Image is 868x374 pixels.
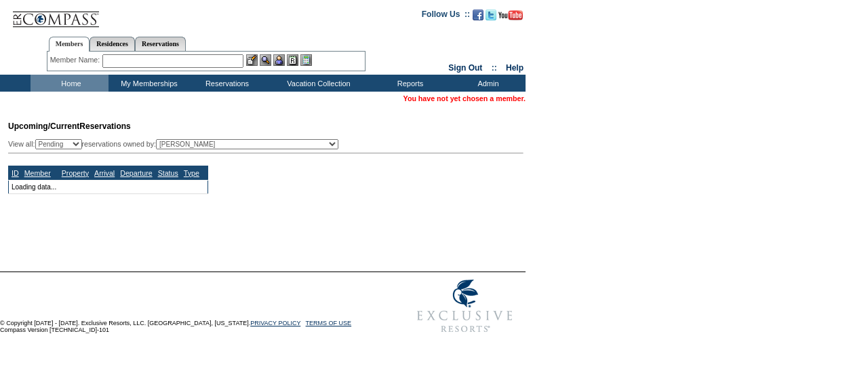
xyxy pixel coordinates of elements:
a: Arrival [94,169,115,177]
a: Sign Out [448,63,482,73]
a: ID [12,169,19,177]
a: Type [184,169,199,177]
img: Become our fan on Facebook [473,10,484,20]
td: Reports [370,75,448,92]
img: b_calculator.gif [300,54,312,66]
td: Home [31,75,108,92]
td: Reservations [186,75,264,92]
img: Exclusive Resorts [404,272,526,340]
div: Member Name: [50,54,102,66]
a: Departure [120,169,152,177]
td: Loading data... [9,180,208,193]
a: Property [62,169,89,177]
a: PRIVACY POLICY [250,320,300,326]
a: Reservations [135,37,186,51]
td: My Memberships [108,75,186,92]
span: Reservations [8,121,131,131]
td: Follow Us :: [422,8,470,24]
span: :: [492,63,497,73]
span: Upcoming/Current [8,121,79,131]
span: You have not yet chosen a member. [403,94,526,102]
img: Reservations [287,54,298,66]
img: b_edit.gif [246,54,258,66]
img: View [260,54,271,66]
a: TERMS OF USE [306,320,352,326]
td: Admin [448,75,526,92]
a: Help [506,63,524,73]
td: Vacation Collection [264,75,370,92]
a: Member [24,169,51,177]
a: Become our fan on Facebook [473,14,484,22]
img: Impersonate [273,54,285,66]
a: Residences [90,37,135,51]
a: Follow us on Twitter [486,14,496,22]
a: Status [158,169,178,177]
a: Subscribe to our YouTube Channel [498,14,523,22]
img: Subscribe to our YouTube Channel [498,10,523,20]
img: Follow us on Twitter [486,10,496,20]
div: View all: reservations owned by: [8,139,344,149]
a: Members [49,37,90,52]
